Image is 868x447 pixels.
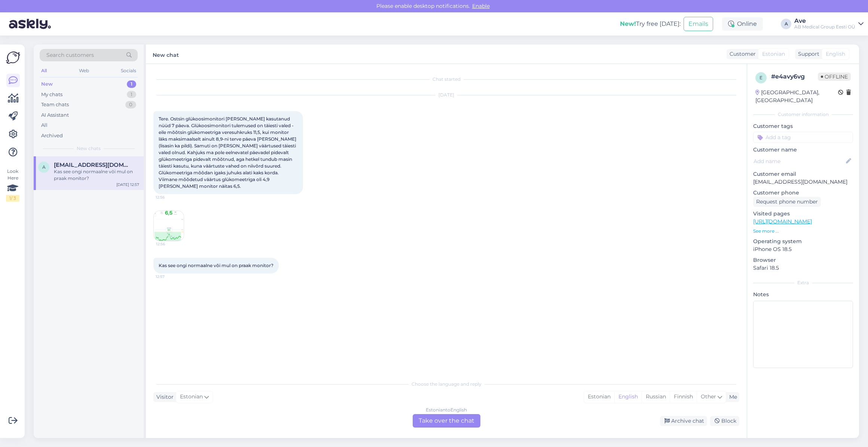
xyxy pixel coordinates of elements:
div: Estonian [584,391,614,402]
div: Request phone number [753,197,821,207]
span: 12:57 [156,274,184,279]
div: Kas see ongi normaalne või mul on praak monitor? [54,168,139,182]
div: Choose the language and reply [153,381,739,388]
p: Browser [753,256,853,264]
div: 1 [127,80,136,88]
p: Operating system [753,238,853,245]
span: 12:56 [156,241,184,247]
span: Enable [470,3,492,9]
button: Emails [684,17,713,31]
label: New chat [153,49,179,59]
div: Block [710,416,739,426]
div: All [41,122,48,129]
div: Socials [119,66,138,76]
p: Customer phone [753,189,853,197]
span: Tere. Ostsin glükoosimonitori [PERSON_NAME] kasutanud nüüd 7 päeva. Glükoosimonitori tulemused on... [159,116,297,189]
span: annaliisa.aas@gmail.com [54,162,132,168]
span: Estonian [762,50,785,58]
b: New! [620,20,636,27]
a: AveAB Medical Group Eesti OÜ [794,18,864,30]
div: A [781,19,791,29]
span: Estonian [180,393,203,401]
div: [GEOGRAPHIC_DATA], [GEOGRAPHIC_DATA] [755,89,838,104]
div: 1 / 3 [6,195,19,202]
div: Look Here [6,168,19,202]
p: iPhone OS 18.5 [753,245,853,253]
div: Customer [727,50,756,58]
span: e [759,75,762,80]
div: 0 [125,101,136,108]
input: Add name [754,157,844,165]
div: Finnish [670,391,697,402]
p: [EMAIL_ADDRESS][DOMAIN_NAME] [753,178,853,186]
div: English [614,391,642,402]
div: Take over the chat [413,414,480,428]
div: My chats [41,91,62,98]
img: Askly Logo [6,50,20,65]
div: Me [726,393,737,401]
p: Customer tags [753,122,853,130]
div: Try free [DATE]: [620,19,681,28]
div: Chat started [153,76,739,83]
div: [DATE] 12:57 [116,182,139,187]
p: Customer name [753,146,853,154]
p: Visited pages [753,210,853,218]
p: Customer email [753,170,853,178]
div: New [41,80,53,88]
div: Extra [753,279,853,286]
div: 1 [127,91,136,98]
div: Visitor [153,393,174,401]
span: Other [701,393,716,400]
p: See more ... [753,228,853,235]
div: Archived [41,132,63,140]
div: Archive chat [660,416,707,426]
div: Web [77,66,91,76]
span: Offline [818,73,851,81]
div: AI Assistant [41,111,69,119]
a: [URL][DOMAIN_NAME] [753,218,812,225]
div: Online [722,17,763,31]
div: Customer information [753,111,853,118]
div: [DATE] [153,92,739,98]
img: Attachment [154,211,184,241]
p: Notes [753,291,853,298]
p: Safari 18.5 [753,264,853,272]
div: Team chats [41,101,69,108]
div: # e4avy6vg [771,72,818,81]
div: Support [795,50,819,58]
div: Ave [794,18,855,24]
div: AB Medical Group Eesti OÜ [794,24,855,30]
span: New chats [77,145,101,152]
div: Estonian to English [426,407,467,413]
span: Search customers [46,51,94,59]
input: Add a tag [753,132,853,143]
span: 12:56 [156,195,184,200]
span: English [826,50,845,58]
span: a [42,164,46,170]
span: Kas see ongi normaalne või mul on praak monitor? [159,263,273,268]
div: Russian [642,391,670,402]
div: All [40,66,48,76]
